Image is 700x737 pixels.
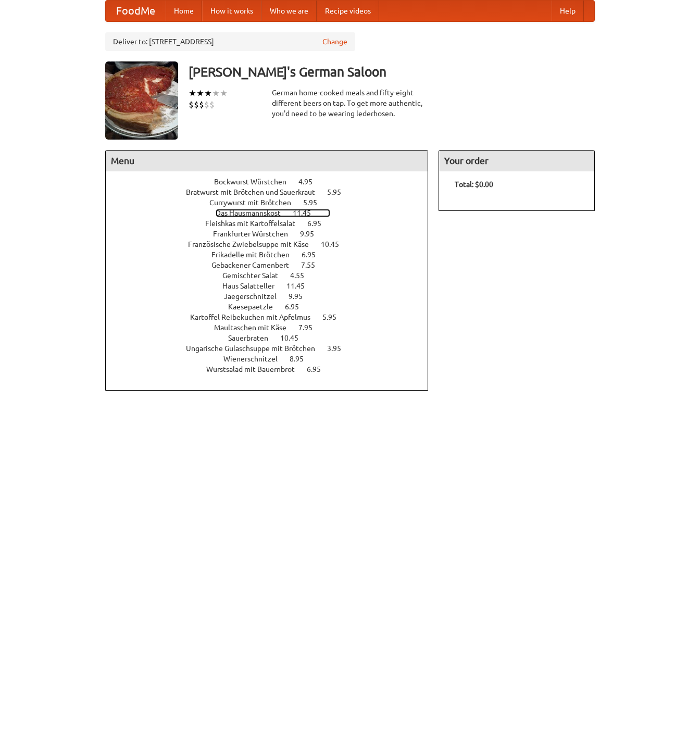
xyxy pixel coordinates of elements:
span: 10.45 [280,334,309,342]
a: Who we are [261,1,317,21]
span: 4.95 [298,178,323,186]
span: Kaesepaetzle [228,303,283,311]
span: Frikadelle mit Brötchen [211,251,300,259]
span: 4.55 [290,271,315,280]
span: Kartoffel Reibekuchen mit Apfelmus [190,313,321,321]
a: Sauerbraten 10.45 [228,334,318,342]
a: Bockwurst Würstchen 4.95 [214,178,332,186]
li: ★ [212,88,220,99]
span: Gebackener Camenbert [211,261,299,269]
a: Maultaschen mit Käse 7.95 [214,323,332,332]
span: 5.95 [327,188,352,196]
div: German home-cooked meals and fifty-eight different beers on tap. To get more authentic, you'd nee... [272,88,428,119]
span: 5.95 [322,313,347,321]
h3: [PERSON_NAME]'s German Saloon [189,61,595,82]
span: 7.95 [298,323,323,332]
a: FoodMe [106,1,166,21]
a: Frikadelle mit Brötchen 6.95 [211,251,335,259]
div: Deliver to: [STREET_ADDRESS] [105,32,355,51]
a: Fleishkas mit Kartoffelsalat 6.95 [205,219,341,228]
li: ★ [196,88,204,99]
a: Jaegerschnitzel 9.95 [224,292,322,301]
a: Kartoffel Reibekuchen mit Apfelmus 5.95 [190,313,356,321]
span: Das Hausmannskost [216,209,291,217]
span: Sauerbraten [228,334,279,342]
span: 11.45 [286,282,315,290]
span: Bratwurst mit Brötchen und Sauerkraut [186,188,326,196]
span: 8.95 [290,355,314,363]
span: Französische Zwiebelsuppe mit Käse [188,240,319,248]
span: Gemischter Salat [222,271,289,280]
a: How it works [202,1,261,21]
a: Wienerschnitzel 8.95 [223,355,323,363]
a: Change [322,36,347,47]
span: 6.95 [307,365,331,373]
li: $ [209,99,215,110]
li: $ [189,99,194,110]
li: ★ [204,88,212,99]
li: ★ [220,88,228,99]
span: Wienerschnitzel [223,355,288,363]
span: 3.95 [327,344,352,353]
img: angular.jpg [105,61,178,140]
span: 6.95 [285,303,309,311]
span: 6.95 [302,251,326,259]
a: Bratwurst mit Brötchen und Sauerkraut 5.95 [186,188,360,196]
a: Das Hausmannskost 11.45 [216,209,330,217]
a: Ungarische Gulaschsuppe mit Brötchen 3.95 [186,344,360,353]
a: Currywurst mit Brötchen 5.95 [209,198,336,207]
li: $ [199,99,204,110]
b: Total: $0.00 [455,180,493,189]
h4: Menu [106,151,428,171]
li: ★ [189,88,196,99]
span: 9.95 [289,292,313,301]
a: Home [166,1,202,21]
a: Frankfurter Würstchen 9.95 [213,230,333,238]
span: Ungarische Gulaschsuppe mit Brötchen [186,344,326,353]
span: Haus Salatteller [222,282,285,290]
span: 11.45 [293,209,321,217]
span: 9.95 [300,230,324,238]
a: Wurstsalad mit Bauernbrot 6.95 [206,365,340,373]
span: 7.55 [301,261,326,269]
a: Haus Salatteller 11.45 [222,282,324,290]
span: Jaegerschnitzel [224,292,287,301]
span: Currywurst mit Brötchen [209,198,302,207]
a: Französische Zwiebelsuppe mit Käse 10.45 [188,240,358,248]
li: $ [204,99,209,110]
span: 5.95 [303,198,328,207]
span: Bockwurst Würstchen [214,178,297,186]
a: Gemischter Salat 4.55 [222,271,323,280]
a: Gebackener Camenbert 7.55 [211,261,334,269]
span: Wurstsalad mit Bauernbrot [206,365,305,373]
span: Frankfurter Würstchen [213,230,298,238]
li: $ [194,99,199,110]
a: Kaesepaetzle 6.95 [228,303,318,311]
a: Help [552,1,584,21]
span: Fleishkas mit Kartoffelsalat [205,219,306,228]
span: 10.45 [321,240,349,248]
span: Maultaschen mit Käse [214,323,297,332]
a: Recipe videos [317,1,379,21]
h4: Your order [439,151,594,171]
span: 6.95 [307,219,332,228]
